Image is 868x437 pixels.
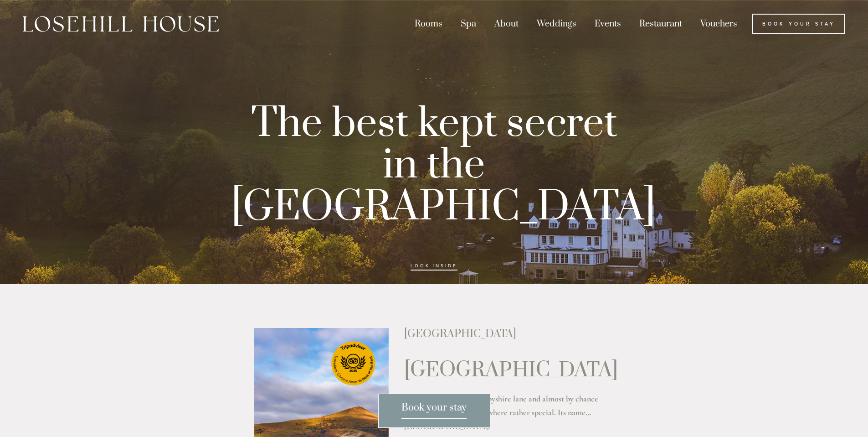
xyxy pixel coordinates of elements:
strong: The best kept secret in the [GEOGRAPHIC_DATA] [231,99,656,233]
div: About [486,14,527,34]
a: Book your stay [378,394,490,428]
h1: [GEOGRAPHIC_DATA] [404,359,614,382]
h2: [GEOGRAPHIC_DATA] [404,328,614,340]
div: Events [586,14,629,34]
div: Rooms [406,14,451,34]
a: Vouchers [692,14,745,34]
div: Restaurant [631,14,690,34]
div: Spa [452,14,484,34]
a: look inside [411,263,457,271]
div: Weddings [529,14,585,34]
a: Book Your Stay [752,14,845,34]
img: Losehill House [23,16,219,32]
p: Venture along a leafy Derbyshire lane and almost by chance you'll happen across somewhere rather ... [404,392,614,434]
span: Book your stay [401,401,467,419]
